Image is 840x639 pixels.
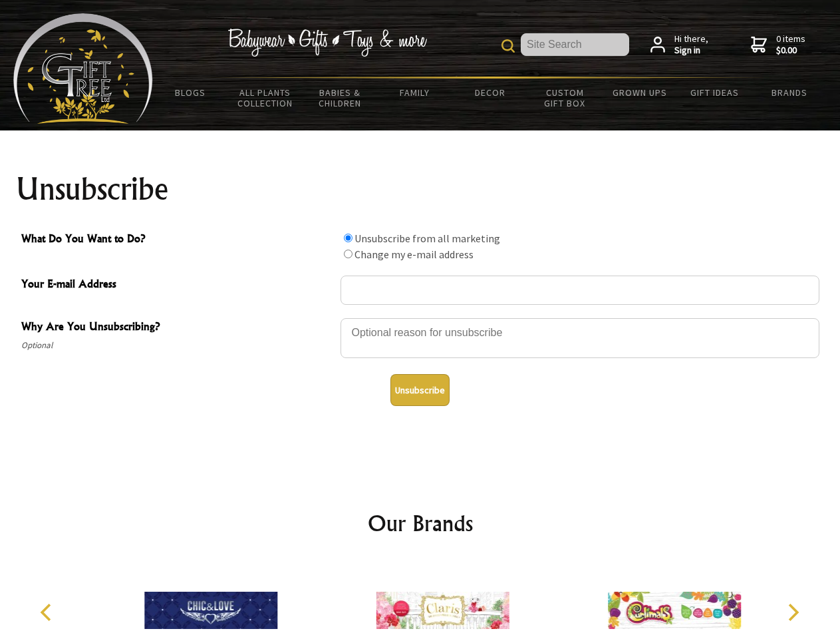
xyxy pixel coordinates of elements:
label: Unsubscribe from all marketing [354,232,500,245]
button: Next [778,598,807,627]
strong: Sign in [674,45,708,57]
input: Site Search [521,33,629,56]
a: Gift Ideas [677,79,752,106]
a: Family [378,79,453,106]
span: Why Are You Unsubscribing? [21,318,334,337]
button: Unsubscribe [390,374,450,406]
a: All Plants Collection [228,79,303,117]
a: Custom Gift Box [527,79,603,117]
a: Brands [752,79,827,106]
span: Your E-mail Address [21,276,334,295]
img: Babywear - Gifts - Toys & more [227,29,427,57]
strong: $0.00 [776,45,805,57]
label: Change my e-mail address [354,248,474,261]
h2: Our Brands [27,507,814,539]
img: product search [501,39,515,53]
a: Babies & Children [303,79,378,117]
a: 0 items$0.00 [751,33,805,57]
input: Your E-mail Address [341,276,819,305]
span: What Do You Want to Do? [21,230,334,250]
a: Grown Ups [602,79,677,106]
span: Hi there, [674,33,708,57]
span: Optional [21,337,334,353]
a: BLOGS [153,79,228,106]
textarea: Why Are You Unsubscribing? [341,318,819,358]
img: Babyware - Gifts - Toys and more... [13,13,153,124]
input: What Do You Want to Do? [344,250,352,258]
a: Decor [452,79,527,106]
span: 0 items [776,33,805,57]
button: Previous [33,598,63,627]
a: Hi there,Sign in [650,33,708,57]
h1: Unsubscribe [16,173,825,205]
input: What Do You Want to Do? [344,234,352,242]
